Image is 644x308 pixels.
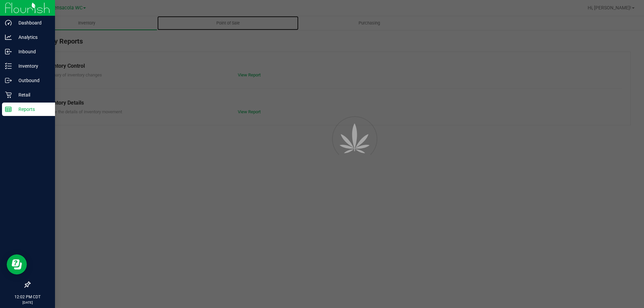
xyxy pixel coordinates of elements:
[12,76,52,84] p: Outbound
[12,91,52,99] p: Retail
[3,294,52,300] p: 12:02 PM CDT
[5,91,12,98] inline-svg: Retail
[5,48,12,55] inline-svg: Inbound
[5,106,12,113] inline-svg: Reports
[12,62,52,70] p: Inventory
[5,63,12,69] inline-svg: Inventory
[5,77,12,84] inline-svg: Outbound
[12,105,52,113] p: Reports
[3,300,52,305] p: [DATE]
[12,19,52,27] p: Dashboard
[7,254,27,274] iframe: Resource center
[5,34,12,41] inline-svg: Analytics
[12,48,52,56] p: Inbound
[5,19,12,26] inline-svg: Dashboard
[12,33,52,41] p: Analytics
